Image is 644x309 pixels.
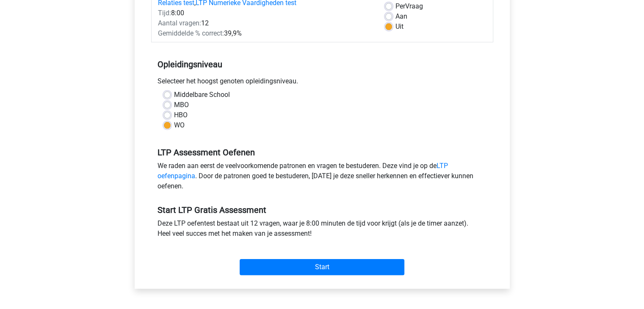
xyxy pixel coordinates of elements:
[151,76,493,90] div: Selecteer het hoogst genoten opleidingsniveau.
[152,8,379,18] div: 8:00
[240,259,404,275] input: Start
[158,56,487,73] h5: Opleidingsniveau
[158,19,201,27] span: Aantal vragen:
[395,1,423,11] label: Vraag
[174,120,185,130] label: WO
[158,205,487,215] h5: Start LTP Gratis Assessment
[151,218,493,242] div: Deze LTP oefentest bestaat uit 12 vragen, waar je 8:00 minuten de tijd voor krijgt (als je de tim...
[395,11,407,22] label: Aan
[158,9,171,17] span: Tijd:
[174,90,230,100] label: Middelbare School
[174,100,189,110] label: MBO
[174,110,188,120] label: HBO
[158,147,487,157] h5: LTP Assessment Oefenen
[395,22,404,32] label: Uit
[151,161,493,195] div: We raden aan eerst de veelvoorkomende patronen en vragen te bestuderen. Deze vind je op de . Door...
[152,18,379,28] div: 12
[395,2,405,10] span: Per
[152,28,379,39] div: 39,9%
[158,29,224,37] span: Gemiddelde % correct:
